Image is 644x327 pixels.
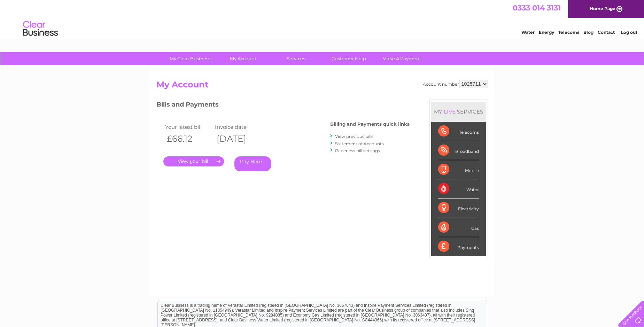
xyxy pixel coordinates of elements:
[214,52,272,65] a: My Account
[598,30,615,35] a: Contact
[423,80,488,88] div: Account number
[156,80,488,93] h2: My Account
[320,52,378,65] a: Customer Help
[163,122,214,132] td: Your latest bill
[513,3,561,12] a: 0333 014 3131
[539,30,554,35] a: Energy
[335,141,384,146] a: Statement of Accounts
[438,160,479,179] div: Mobile
[335,148,380,153] a: Paperless bill settings
[213,122,263,132] td: Invoice date
[213,132,263,146] th: [DATE]
[267,52,325,65] a: Services
[330,122,410,127] h4: Billing and Payments quick links
[438,141,479,160] div: Broadband
[431,102,486,122] div: MY SERVICES
[558,30,579,35] a: Telecoms
[438,198,479,218] div: Electricity
[438,179,479,198] div: Water
[442,108,457,115] div: LIVE
[438,218,479,237] div: Gas
[373,52,430,65] a: Make A Payment
[621,30,637,35] a: Log out
[438,237,479,256] div: Payments
[335,134,373,139] a: View previous bills
[234,156,271,171] a: Pay Here
[583,30,593,35] a: Blog
[161,52,219,65] a: My Clear Business
[156,100,410,112] h3: Bills and Payments
[163,156,224,166] a: .
[23,18,58,39] img: logo.png
[158,4,487,34] div: Clear Business is a trading name of Verastar Limited (registered in [GEOGRAPHIC_DATA] No. 3667643...
[521,30,535,35] a: Water
[438,122,479,141] div: Telecoms
[163,132,214,146] th: £66.12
